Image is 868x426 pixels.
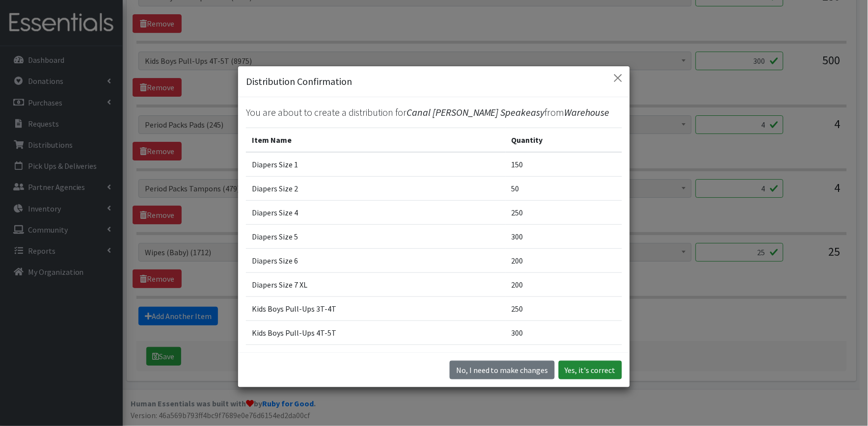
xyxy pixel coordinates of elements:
button: Yes, it's correct [559,361,622,379]
td: Kids Boys Pull-Ups 3T-4T [246,296,506,320]
td: Diapers Size 1 [246,152,506,177]
td: 250 [506,200,622,224]
td: 300 [506,224,622,248]
td: 50 [506,176,622,200]
button: No I need to make changes [450,361,555,379]
td: Diapers Size 7 XL [246,272,506,296]
td: 150 [506,152,622,177]
td: Diapers Size 5 [246,224,506,248]
span: Canal [PERSON_NAME] Speakeasy [407,106,545,118]
p: You are about to create a distribution for from [246,105,622,120]
th: Quantity [506,128,622,152]
th: Item Name [246,128,506,152]
span: Warehouse [565,106,610,118]
td: Diapers Size 2 [246,176,506,200]
td: 250 [506,296,622,320]
button: Close [610,70,626,86]
td: Kids Boys Pull-Ups 4T-5T [246,320,506,345]
td: 200 [506,248,622,272]
td: Period Packs Pads [246,345,506,369]
td: 4 [506,345,622,369]
td: 200 [506,272,622,296]
td: Diapers Size 6 [246,248,506,272]
h5: Distribution Confirmation [246,74,352,89]
td: Diapers Size 4 [246,200,506,224]
td: 300 [506,320,622,345]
